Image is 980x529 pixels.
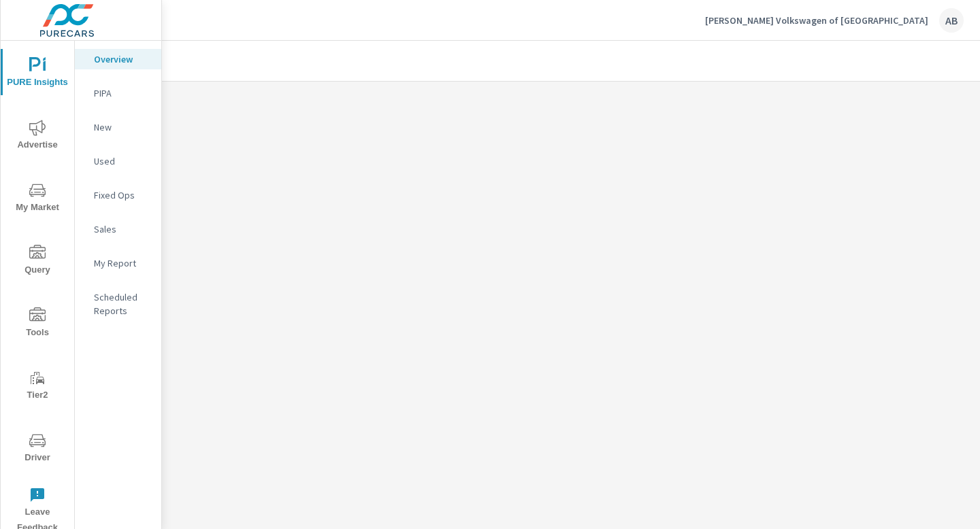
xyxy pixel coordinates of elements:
span: My Market [5,182,70,216]
span: Driver [5,432,70,466]
button: Learn More [281,269,378,303]
p: [PERSON_NAME] Volkswagen of [GEOGRAPHIC_DATA] [705,14,928,27]
div: Overview [75,49,161,69]
div: Sales [75,219,161,239]
p: PIPA [94,86,150,100]
p: Scheduled Reports [94,290,150,318]
span: Learn More [295,279,364,292]
p: Overview [94,52,150,66]
span: Query [5,245,70,278]
span: Tools [5,307,70,341]
p: New [94,120,150,134]
p: Used [94,154,150,168]
span: Advertise [5,120,70,153]
div: AB [939,8,964,33]
p: Fixed Ops [94,188,150,202]
p: Sales [94,222,150,236]
div: New [75,117,161,137]
span: PURE Insights [5,57,70,90]
div: PIPA [75,83,161,103]
div: Used [75,151,161,171]
div: Fixed Ops [75,185,161,205]
p: My Report [94,256,150,270]
span: Tier2 [5,370,70,403]
div: Scheduled Reports [75,287,161,321]
div: My Report [75,253,161,273]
